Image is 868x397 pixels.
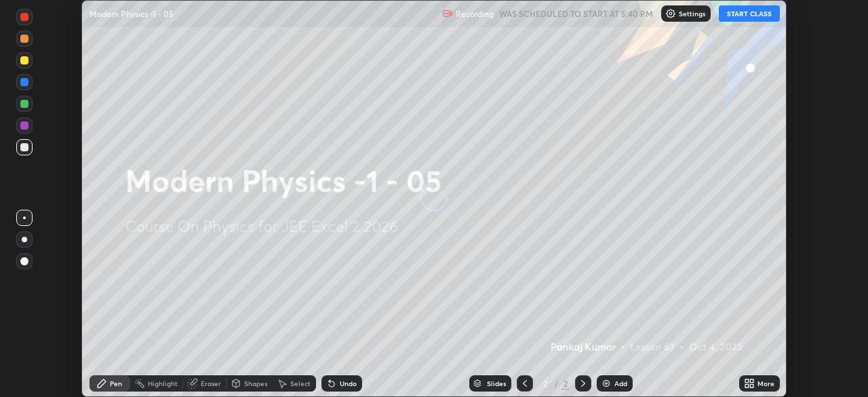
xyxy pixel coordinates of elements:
div: Add [614,380,627,387]
p: Modern Physics -1 - 05 [90,8,174,19]
div: Slides [487,380,506,387]
div: Highlight [148,380,178,387]
p: Settings [679,10,705,17]
p: Recording [456,9,494,19]
img: class-settings-icons [665,8,676,19]
div: 2 [538,379,552,387]
img: recording.375f2c34.svg [442,8,453,19]
div: 2 [561,377,570,390]
h5: WAS SCHEDULED TO START AT 5:40 PM [499,7,653,20]
div: Shapes [244,380,267,387]
div: Select [290,380,311,387]
div: Undo [340,380,357,387]
div: Pen [110,380,122,387]
div: More [757,380,774,387]
button: START CLASS [719,5,780,22]
img: add-slide-button [601,378,612,389]
div: / [555,379,559,387]
div: Eraser [201,380,221,387]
